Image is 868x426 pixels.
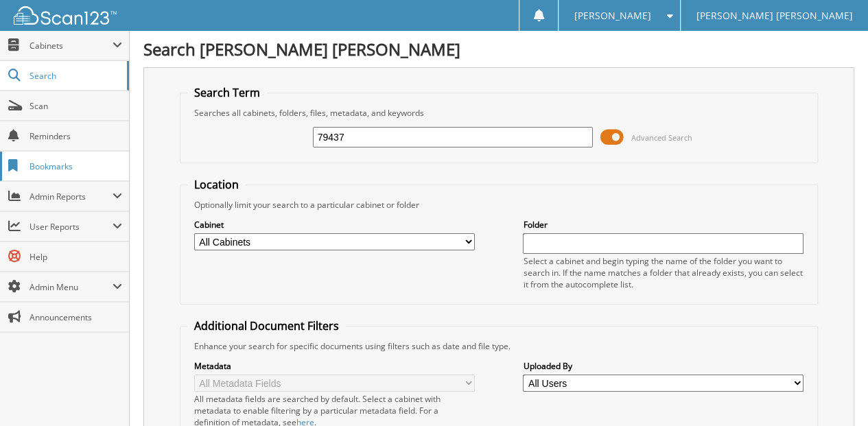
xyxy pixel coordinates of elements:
div: Searches all cabinets, folders, files, metadata, and keywords [187,107,810,119]
div: Select a cabinet and begin typing the name of the folder you want to search in. If the name match... [523,255,804,290]
label: Uploaded By [523,360,804,372]
label: Cabinet [194,219,475,230]
span: Admin Reports [30,191,113,202]
legend: Location [187,177,246,192]
label: Metadata [194,360,475,372]
span: Announcements [30,311,122,323]
img: scan123-logo-white.svg [14,6,117,25]
span: Cabinets [30,40,113,51]
iframe: Chat Widget [799,360,868,426]
span: Scan [30,100,122,112]
legend: Search Term [187,85,267,100]
span: Reminders [30,130,122,142]
span: User Reports [30,221,113,233]
span: Advanced Search [631,132,692,143]
div: Optionally limit your search to a particular cabinet or folder [187,199,810,211]
legend: Additional Document Filters [187,318,346,333]
div: Enhance your search for specific documents using filters such as date and file type. [187,340,810,352]
span: Bookmarks [30,161,122,172]
span: [PERSON_NAME] [574,12,651,20]
span: [PERSON_NAME] [PERSON_NAME] [696,12,852,20]
label: Folder [523,219,804,230]
span: Help [30,251,122,263]
span: Admin Menu [30,281,113,293]
h1: Search [PERSON_NAME] [PERSON_NAME] [143,38,854,60]
span: Search [30,70,120,82]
